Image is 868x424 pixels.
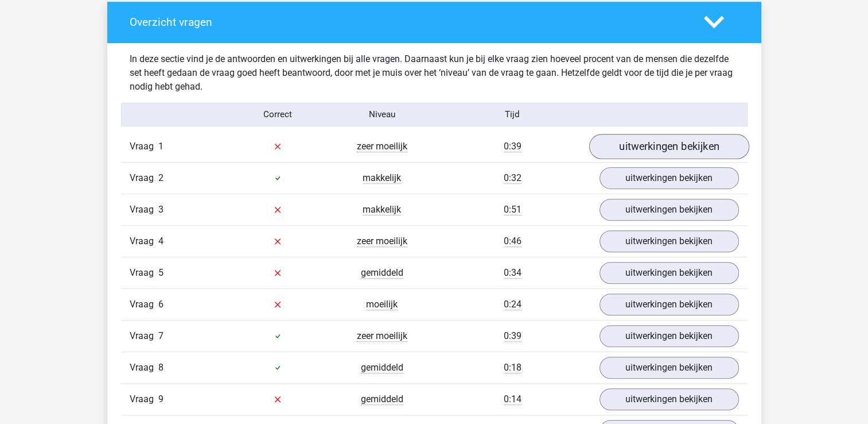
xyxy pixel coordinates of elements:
span: Vraag [130,266,158,280]
span: 0:46 [504,236,521,247]
span: 6 [158,299,164,310]
span: 0:51 [504,204,521,215]
span: zeer moeilijk [357,236,407,247]
span: 2 [158,172,164,183]
span: zeer moeilijk [357,141,407,152]
a: uitwerkingen bekijken [600,167,739,189]
span: 0:39 [504,141,521,152]
a: uitwerkingen bekijken [600,325,739,347]
div: Correct [225,108,330,121]
span: 0:24 [504,299,521,310]
span: 5 [158,267,164,278]
span: gemiddeld [361,362,403,373]
a: uitwerkingen bekijken [589,134,749,159]
a: uitwerkingen bekijken [600,294,739,315]
span: 0:34 [504,267,521,279]
span: 8 [158,362,164,373]
span: Vraag [130,361,158,375]
a: uitwerkingen bekijken [600,230,739,252]
div: In deze sectie vind je de antwoorden en uitwerkingen bij alle vragen. Daarnaast kun je bij elke v... [121,52,748,94]
span: makkelijk [363,172,401,184]
span: Vraag [130,171,158,185]
div: Niveau [330,108,434,121]
span: 9 [158,394,164,404]
div: Tijd [434,108,590,121]
span: 0:18 [504,362,521,373]
span: Vraag [130,140,158,153]
span: 0:14 [504,394,521,405]
span: 7 [158,330,164,341]
span: 3 [158,204,164,215]
span: gemiddeld [361,394,403,405]
span: Vraag [130,329,158,343]
a: uitwerkingen bekijken [600,357,739,379]
a: uitwerkingen bekijken [600,262,739,284]
span: 0:32 [504,172,521,184]
span: Vraag [130,203,158,217]
a: uitwerkingen bekijken [600,199,739,221]
span: zeer moeilijk [357,330,407,342]
span: moeilijk [366,299,398,310]
h4: Overzicht vragen [130,16,687,29]
span: 1 [158,141,164,152]
span: 0:39 [504,330,521,342]
span: Vraag [130,234,158,248]
span: Vraag [130,298,158,311]
span: 4 [158,236,164,246]
a: uitwerkingen bekijken [600,388,739,410]
span: makkelijk [363,204,401,215]
span: gemiddeld [361,267,403,279]
span: Vraag [130,392,158,406]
